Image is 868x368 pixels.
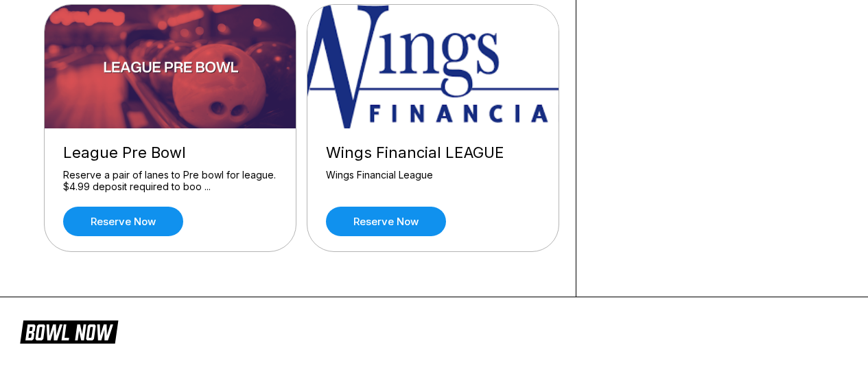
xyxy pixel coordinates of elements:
[45,5,297,128] img: League Pre Bowl
[326,207,446,236] a: Reserve now
[307,5,560,128] img: Wings Financial LEAGUE
[63,169,277,193] div: Reserve a pair of lanes to Pre bowl for league. $4.99 deposit required to boo ...
[326,169,540,193] div: Wings Financial League
[63,143,277,162] div: League Pre Bowl
[326,143,540,162] div: Wings Financial LEAGUE
[63,207,183,236] a: Reserve now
